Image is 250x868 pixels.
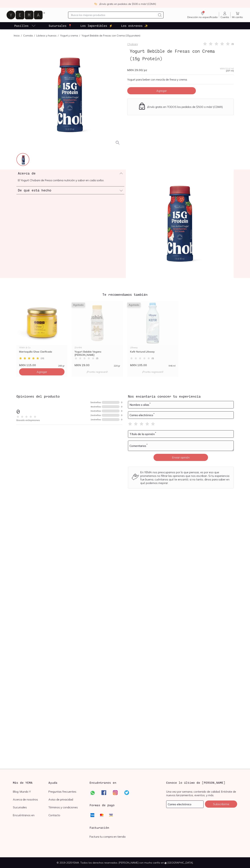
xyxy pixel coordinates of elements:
[14,24,29,28] p: Pasillos
[127,55,165,62] span: (15g Protein)
[18,178,123,182] p: El Yogurt Chobani de Fresa combina nutrición y sabor en cada sorbo.
[90,780,116,785] h3: Encuéntranos en
[121,24,148,28] p: Los estrenos ✨
[121,410,122,412] div: 0
[94,2,97,6] img: check
[17,153,30,166] img: 34275-yogurt-bebible-fresa-15g-chobani-1_92b0f673-127d-40f7-843f-ff57d5114725=fwebp-q70-w256
[232,16,243,19] span: Mi carrito
[18,171,36,176] h3: Acerca de
[90,401,101,403] div: 5 estrellas
[75,368,120,375] p: ¡Pronto regresaré!
[127,48,217,54] span: Yogurt Bebible de Fresas con Crema
[72,301,123,367] a: 31734 yogurt bebible vegano coco zahiniAgotadoZAHINIYogurt Bebible Vegano [PERSON_NAME](0)MXN 29....
[13,813,48,817] a: Encuéntranos en
[49,24,72,28] p: Sucursales 📍
[20,34,23,37] span: /
[16,408,20,415] span: 0
[127,68,147,72] span: MXN 29.00 / pz
[48,805,84,809] a: Términos y condiciones
[13,790,48,793] a: Blog: Mundo Y
[71,13,156,17] input: Busca los mejores productos
[36,34,56,37] a: Lácteos y huevos
[99,2,156,6] p: ¡Envío gratis en pedidos de $500 o más! (CDMX)
[130,368,176,375] p: ¡Pronto regresaré!
[114,365,120,367] span: 220 gr
[90,825,160,830] h3: Facturación
[58,365,65,367] span: 265 gr
[19,346,65,349] div: YEMA & Co
[33,34,36,37] span: /
[90,418,101,421] div: 1 estrellas
[127,78,234,81] p: Yogurt para beber con mezcla de fresa y crema.
[221,16,229,19] span: Cuenta
[18,188,51,193] h3: De qué está hecho
[120,22,149,29] a: Los estrenos ✨
[156,89,167,93] span: Agregar
[226,70,234,72] span: (207 ml)
[48,813,84,817] a: Contacto
[56,34,60,37] span: /
[13,798,48,801] a: Acerca de nosotros
[231,43,234,45] span: ( 0 )
[130,363,147,367] span: MXN 105.00
[127,301,179,345] img: Kefir Natural Lifeway 946ml
[119,861,193,864] span: [PERSON_NAME] con mucho cariño en [GEOGRAPHIC_DATA].
[130,346,176,349] div: Lifeway
[130,350,176,356] div: Kefir Natural Lifeway
[48,790,84,793] a: Preguntas frecuentes
[13,780,48,785] h3: Más de YEMA
[14,22,36,29] a: pasillo-todos-link
[126,169,234,278] img: 34275 yogurt bebible fresa 15g chobani
[90,410,101,412] div: 3 estrellas
[231,11,244,19] a: Mi carrito
[60,34,78,37] a: Yogurt y crema
[14,34,20,37] a: Inicio
[72,301,123,345] img: 31734 yogurt bebible vegano coco zahini
[166,801,203,808] input: mimail@gmail.com
[19,368,65,375] button: Agregar
[90,414,101,416] div: 2 estrellas
[166,790,237,797] p: Una vez por semana, contenido de calidad. Entérate de nuevos lanzamientos, eventos, y más.
[205,800,237,808] button: Subscribirme
[127,42,138,46] a: Chobani
[128,394,234,399] h3: Nos encantaría conocer tu experiencia
[19,350,65,356] div: Mantequilla Ghee Clarificada
[140,470,230,485] p: En YEMA nos preocupamos por lo que piensas, es por eso que prometemos no filtrar las opiniones qu...
[75,350,120,356] div: Yogurt Bebible Vegano [PERSON_NAME]
[219,11,230,19] a: Cuenta
[48,22,73,29] a: Sucursales 📍
[41,357,44,359] span: ( 18 )
[152,357,154,359] span: ( 0 )
[166,780,237,785] h3: Conoce lo último de [PERSON_NAME]
[127,87,196,94] button: Agregar
[90,406,101,408] div: 4 estrellas
[80,24,113,28] p: Los Imperdibles ⚡️
[19,363,36,367] span: MXN 115.00
[75,346,120,349] div: ZAHINI
[75,363,90,367] span: MXN 29.00
[48,798,84,801] a: Aviso de privacidad
[121,406,122,408] div: 0
[81,34,140,37] p: Yogurt Bebible de Fresas con Crema (15g protein)
[13,805,48,809] a: Sucursales
[78,34,81,37] span: /
[37,370,47,374] span: Agregar
[147,105,223,109] p: ¡Envío gratis en TODOS los pedidos de $500 o más! (CDMX)
[16,292,234,297] h3: Te recomendamos también
[121,401,122,403] div: 0
[16,394,122,399] h3: Opiniones del producto
[127,301,179,367] a: Kefir Natural Lifeway 946mlAgotadoLifewayKefir Natural Lifeway(0)MXN 105.00946 ml
[96,357,98,359] span: ( 0 )
[154,454,208,461] button: Enviar opinión
[187,16,217,19] span: Dirección no especificada
[220,68,234,70] span: MXN 0.14 / ml
[121,414,122,416] div: 0
[16,419,40,421] span: Basado en 0 opiniones
[23,34,33,37] a: Comida
[138,102,146,110] img: Envío
[16,301,68,367] a: Mantequilla clarificada sin caseína y sin lactosa. Tiene un punto de humo alto, por lo que es de ...
[90,835,125,838] a: Factura tu compra en tienda
[16,301,68,345] img: Mantequilla clarificada sin caseína y sin lactosa. Tiene un punto de humo alto, por lo que es de ...
[72,303,85,307] span: Agotado
[48,780,84,785] h3: Ayuda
